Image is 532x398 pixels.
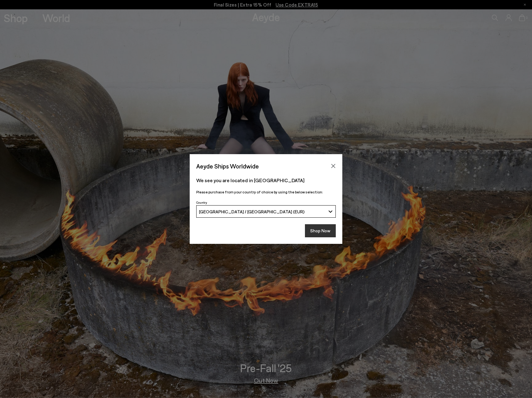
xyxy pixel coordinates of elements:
span: [GEOGRAPHIC_DATA] / [GEOGRAPHIC_DATA] (EUR) [199,209,305,214]
span: Country [196,201,207,204]
p: Please purchase from your country of choice by using the below selection: [196,189,336,195]
span: Aeyde Ships Worldwide [196,161,259,172]
p: We see you are located in [GEOGRAPHIC_DATA] [196,177,336,184]
button: Shop Now [305,224,336,237]
button: Close [329,161,338,171]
